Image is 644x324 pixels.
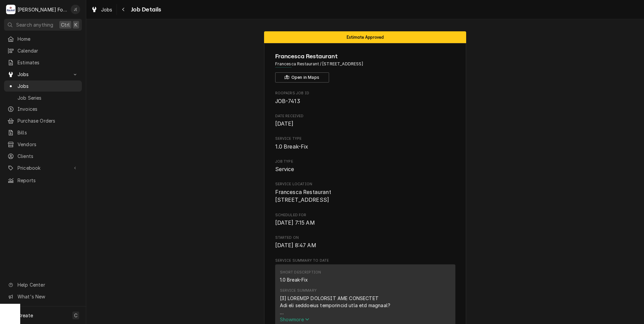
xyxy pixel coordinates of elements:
[275,159,455,173] div: Job Type
[18,35,78,42] span: Home
[18,293,78,300] span: What's New
[4,279,82,290] a: Go to Help Center
[275,136,455,141] span: Service Type
[275,219,455,227] span: Scheduled For
[275,182,455,187] span: Service Location
[280,317,310,322] span: Show more
[18,117,78,124] span: Purchase Orders
[18,105,78,112] span: Invoices
[4,69,82,80] a: Go to Jobs
[280,295,422,316] div: [3] LOREMIP DOLORSIT AME CONSECTET Adi eli seddoeius temporincid utla etd magnaal? Enim admin ven...
[4,151,82,162] a: Clients
[275,52,455,61] span: Name
[6,5,15,14] div: M
[118,4,129,15] button: Navigate back
[71,5,80,14] div: Jeff Debigare (109)'s Avatar
[275,114,455,119] span: Date Received
[4,19,82,31] button: Search anythingCtrlK
[275,189,331,203] span: Francesca Restaurant [STREET_ADDRESS]
[4,127,82,138] a: Bills
[18,83,78,90] span: Jobs
[4,45,82,56] a: Calendar
[4,92,82,103] a: Job Series
[18,164,68,171] span: Pricebook
[4,80,82,92] a: Jobs
[18,59,78,66] span: Estimates
[18,129,78,136] span: Bills
[18,94,78,101] span: Job Series
[280,276,308,283] div: 1.0 Break-Fix
[4,103,82,115] a: Invoices
[275,91,455,105] div: Roopairs Job ID
[18,47,78,54] span: Calendar
[129,5,161,14] span: Job Details
[4,291,82,302] a: Go to What's New
[4,162,82,173] a: Go to Pricebook
[4,57,82,68] a: Estimates
[101,6,112,13] span: Jobs
[275,120,455,128] span: Date Received
[275,235,455,240] span: Started On
[275,121,294,127] span: [DATE]
[6,5,15,14] div: Marshall Food Equipment Service's Avatar
[4,33,82,44] a: Home
[347,35,384,39] span: Estimate Approved
[275,165,455,173] span: Job Type
[280,316,422,323] button: Showmore
[275,258,455,263] span: Service Summary To Date
[4,175,82,186] a: Reports
[74,312,77,319] span: C
[71,5,80,14] div: J(
[275,114,455,128] div: Date Received
[61,21,70,28] span: Ctrl
[275,235,455,250] div: Started On
[275,52,455,83] div: Client Information
[16,21,53,28] span: Search anything
[88,4,115,15] a: Jobs
[280,288,317,293] div: Service Summary
[275,136,455,151] div: Service Type
[275,213,455,227] div: Scheduled For
[18,71,68,78] span: Jobs
[18,153,78,160] span: Clients
[264,31,466,43] div: Status
[18,281,78,288] span: Help Center
[275,143,309,150] span: 1.0 Break-Fix
[275,166,294,172] span: Service
[275,91,455,96] span: Roopairs Job ID
[275,241,455,250] span: Started On
[275,98,300,104] span: JOB-7413
[275,188,455,204] span: Service Location
[74,21,77,28] span: K
[275,72,329,83] button: Open in Maps
[275,159,455,164] span: Job Type
[275,220,315,226] span: [DATE] 7:15 AM
[275,213,455,218] span: Scheduled For
[275,97,455,105] span: Roopairs Job ID
[275,143,455,151] span: Service Type
[275,61,455,67] span: Address
[18,177,78,184] span: Reports
[275,182,455,204] div: Service Location
[18,313,33,318] span: Create
[18,141,78,148] span: Vendors
[280,270,321,275] div: Short Description
[18,6,67,13] div: [PERSON_NAME] Food Equipment Service
[4,139,82,150] a: Vendors
[275,242,316,249] span: [DATE] 8:47 AM
[4,115,82,126] a: Purchase Orders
